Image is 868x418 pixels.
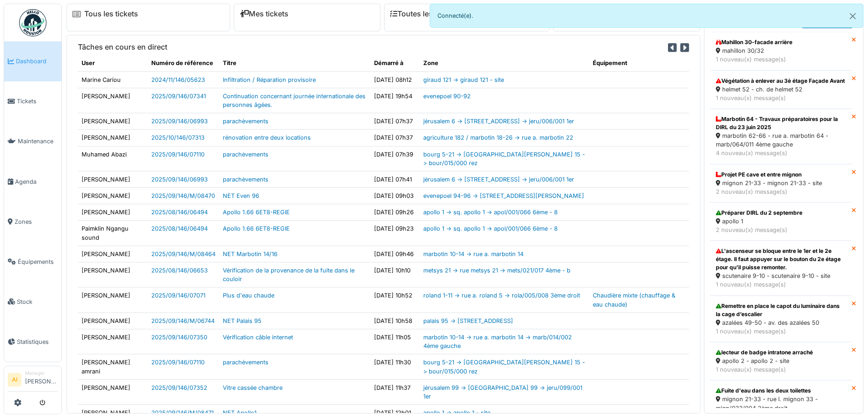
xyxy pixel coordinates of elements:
[716,179,846,187] div: mignon 21-33 - mignon 21-33 - site
[4,322,62,362] a: Statistiques
[84,10,138,18] a: Tous les tickets
[151,251,216,257] a: 2025/09/146/M/08464
[78,171,148,187] td: [PERSON_NAME]
[18,257,58,266] span: Équipements
[15,177,58,186] span: Agenda
[223,76,316,83] a: Infiltration / Réparation provisoire
[716,209,846,217] div: Préparer DIRL du 2 septembre
[78,130,148,146] td: [PERSON_NAME]
[151,76,205,83] a: 2024/11/146/05623
[423,251,524,257] a: marbotin 10-14 -> rue a. marbotin 14
[223,209,290,216] a: Apollo 1.66 6ET8-REGIE
[370,312,420,329] td: [DATE] 10h58
[370,188,420,204] td: [DATE] 09h03
[4,121,62,161] a: Maintenance
[15,217,58,226] span: Zones
[716,272,846,280] div: scutenaire 9-10 - scutenaire 9-10 - site
[17,97,58,106] span: Tickets
[423,118,574,125] a: jérusalem 6 -> [STREET_ADDRESS] -> jeru/006/001 1er
[710,296,852,342] a: Remettre en place le capot du luminaire dans la cage d’escalier azalées 49-50 - av. des azalées 5...
[151,409,214,416] a: 2025/09/146/M/08471
[151,225,208,232] a: 2025/08/146/06494
[151,118,208,125] a: 2025/09/146/06993
[16,57,58,65] span: Dashboard
[223,409,257,416] a: NET Apollo1
[710,109,852,164] a: Marbotin 64 - Travaux préparatoires pour la DIRL du 23 juin 2025 marbotin 62-66 - rue a. marbotin...
[423,93,471,100] a: evenepoel 90-92
[78,262,148,287] td: [PERSON_NAME]
[710,71,852,109] a: Végétation à enlever au 3è étage Façade Avant helmet 52 - ch. de helmet 52 1 nouveau(x) message(s)
[420,55,589,71] th: Zone
[370,71,420,88] td: [DATE] 08h12
[593,292,675,307] a: Chaudière mixte (chauffage & eau chaude)
[716,149,846,157] div: 4 nouveau(x) message(s)
[78,379,148,404] td: [PERSON_NAME]
[82,60,95,66] span: translation missing: fr.shared.user
[716,115,846,131] div: Marbotin 64 - Travaux préparatoires pour la DIRL du 23 juin 2025
[370,329,420,354] td: [DATE] 11h05
[390,10,458,18] a: Toutes les tâches
[151,192,215,199] a: 2025/09/146/M/08470
[423,384,582,400] a: jérusalem 99 -> [GEOGRAPHIC_DATA] 99 -> jeru/099/001 1er
[4,282,62,322] a: Stock
[223,267,354,282] a: Vérification de la provenance de la fuite dans le couloir
[223,251,277,257] a: NET Marbotin 14/16
[370,55,420,71] th: Démarré à
[223,192,259,199] a: NET Even 96
[370,146,420,171] td: [DATE] 07h39
[370,287,420,312] td: [DATE] 10h52
[78,221,148,246] td: Paimklin Ngangu sound
[223,225,290,232] a: Apollo 1.66 6ET8-REGIE
[716,327,846,336] div: 1 nouveau(x) message(s)
[223,93,365,108] a: Continuation concernant journée internationale des personnes âgées.
[423,292,580,299] a: roland 1-11 -> rue a. roland 5 -> rola/005/008 3ème droit
[4,201,62,242] a: Zones
[151,292,205,299] a: 2025/09/146/07071
[716,395,846,412] div: mignon 21-33 - rue l. mignon 33 - mign/033/004 2ème droit
[423,176,574,183] a: jérusalem 6 -> [STREET_ADDRESS] -> jeru/006/001 1er
[78,204,148,221] td: [PERSON_NAME]
[710,32,852,70] a: Mahillon 30-facade arrière mahillon 30/32 1 nouveau(x) message(s)
[710,342,852,380] a: lecteur de badge intratone arraché apollo 2 - apollo 2 - site 1 nouveau(x) message(s)
[223,292,274,299] a: Plus d'eau chaude
[716,302,846,318] div: Remettre en place le capot du luminaire dans la cage d’escalier
[423,409,490,416] a: apollo 1 -> apollo 1 - site
[370,246,420,262] td: [DATE] 09h46
[370,113,420,130] td: [DATE] 07h37
[423,359,585,374] a: bourg 5-21 -> [GEOGRAPHIC_DATA][PERSON_NAME] 15 -> bour/015/000 rez
[78,329,148,354] td: [PERSON_NAME]
[148,55,219,71] th: Numéro de référence
[589,55,689,71] th: Équipement
[842,4,863,28] button: Close
[716,280,846,289] div: 1 nouveau(x) message(s)
[78,312,148,329] td: [PERSON_NAME]
[4,161,62,201] a: Agenda
[223,151,268,158] a: parachèvements
[716,247,846,272] div: L'ascenseur se bloque entre le 1er et le 2e étage. Il faut appuyer sur le bouton du 2e étage pour...
[18,137,58,146] span: Maintenance
[716,348,846,357] div: lecteur de badge intratone arraché
[716,85,846,94] div: helmet 52 - ch. de helmet 52
[223,334,293,341] a: Vérification câble internet
[78,146,148,171] td: Muhamed Abazi
[370,130,420,146] td: [DATE] 07h37
[25,370,58,389] li: [PERSON_NAME]
[716,38,846,46] div: Mahillon 30-facade arrière
[716,131,846,149] div: marbotin 62-66 - rue a. marbotin 64 - marb/064/011 4ème gauche
[423,209,558,216] a: apollo 1 -> sq. apollo 1 -> apol/001/066 6ème - 8
[423,317,513,324] a: palais 95 -> [STREET_ADDRESS]
[151,267,208,274] a: 2025/08/146/06653
[151,359,205,366] a: 2025/09/146/07110
[716,171,846,179] div: Projet PE cave et entre mignon
[370,354,420,379] td: [DATE] 11h30
[223,384,282,391] a: Vitre cassée chambre
[423,267,570,274] a: metsys 21 -> rue metsys 21 -> mets/021/017 4ème - b
[423,192,584,199] a: evenepoel 94-96 -> [STREET_ADDRESS][PERSON_NAME]
[716,318,846,327] div: azalées 49-50 - av. des azalées 50
[151,93,206,100] a: 2025/09/146/07341
[4,81,62,121] a: Tickets
[716,187,846,196] div: 2 nouveau(x) message(s)
[423,151,585,166] a: bourg 5-21 -> [GEOGRAPHIC_DATA][PERSON_NAME] 15 -> bour/015/000 rez
[370,221,420,246] td: [DATE] 09h23
[370,204,420,221] td: [DATE] 09h26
